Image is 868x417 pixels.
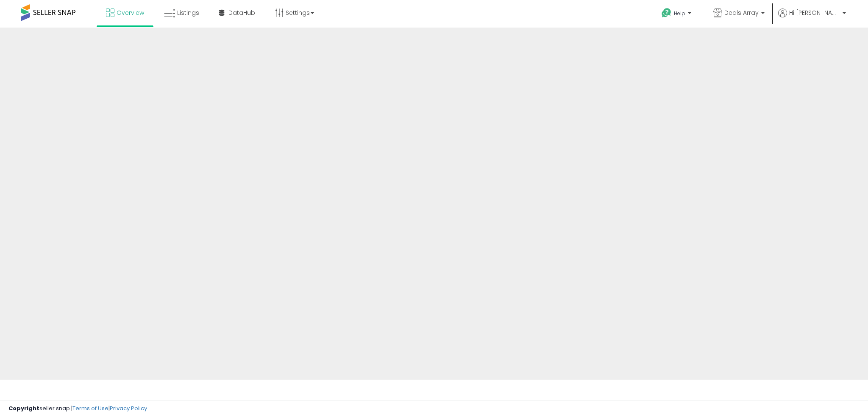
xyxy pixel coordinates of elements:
[724,8,759,17] span: Deals Array
[789,8,840,17] span: Hi [PERSON_NAME]
[661,8,672,18] i: Get Help
[177,8,199,17] span: Listings
[778,8,846,28] a: Hi [PERSON_NAME]
[228,8,255,17] span: DataHub
[655,1,700,28] a: Help
[674,10,685,17] span: Help
[117,8,144,17] span: Overview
